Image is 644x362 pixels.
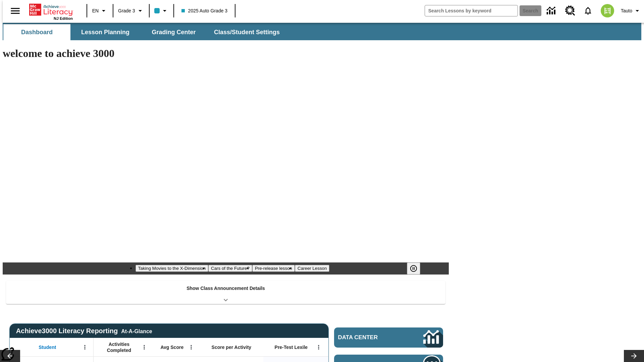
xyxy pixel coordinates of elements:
button: Profile/Settings [618,5,644,17]
span: Tauto [621,7,632,14]
div: SubNavbar [3,24,286,40]
button: Class color is light blue. Change class color [152,5,171,17]
button: Slide 3 Pre-release lesson [252,265,295,272]
button: Language: EN, Select a language [89,5,111,17]
span: NJ Edition [54,16,73,20]
a: Resource Center, Will open in new tab [561,2,579,20]
button: Open Menu [139,342,149,352]
button: Open side menu [5,1,25,21]
span: Pre-Test Lexile [275,344,308,350]
button: Slide 4 Career Lesson [295,265,329,272]
div: Pause [407,262,427,275]
button: Class/Student Settings [209,24,285,40]
input: search field [425,5,518,16]
h1: welcome to achieve 3000 [3,47,449,60]
span: Student [39,344,56,350]
span: Data Center [338,334,401,341]
button: Open Menu [314,342,324,352]
a: Home [29,3,73,16]
div: SubNavbar [3,23,641,40]
div: Show Class Announcement Details [6,281,445,304]
span: Avg Score [160,344,183,350]
span: EN [92,7,99,14]
span: Score per Activity [212,344,252,350]
button: Lesson Planning [72,24,139,40]
button: Open Menu [186,342,196,352]
div: Home [29,2,73,20]
p: Show Class Announcement Details [186,285,265,292]
a: Notifications [579,2,597,19]
a: Data Center [543,2,561,20]
button: Slide 1 Taking Movies to the X-Dimension [136,265,209,272]
button: Pause [407,262,420,275]
button: Slide 2 Cars of the Future? [208,265,252,272]
span: Activities Completed [97,341,141,353]
button: Dashboard [3,24,70,40]
button: Lesson carousel, Next [624,350,644,362]
img: avatar image [601,4,614,17]
span: Achieve3000 Literacy Reporting [16,327,152,335]
button: Open Menu [80,342,90,352]
div: At-A-Glance [121,327,152,335]
button: Grading Center [140,24,207,40]
a: Data Center [334,327,443,348]
span: 2025 Auto Grade 3 [181,7,228,14]
button: Grade: Grade 3, Select a grade [115,5,147,17]
span: Grade 3 [118,7,135,14]
button: Select a new avatar [597,2,618,19]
